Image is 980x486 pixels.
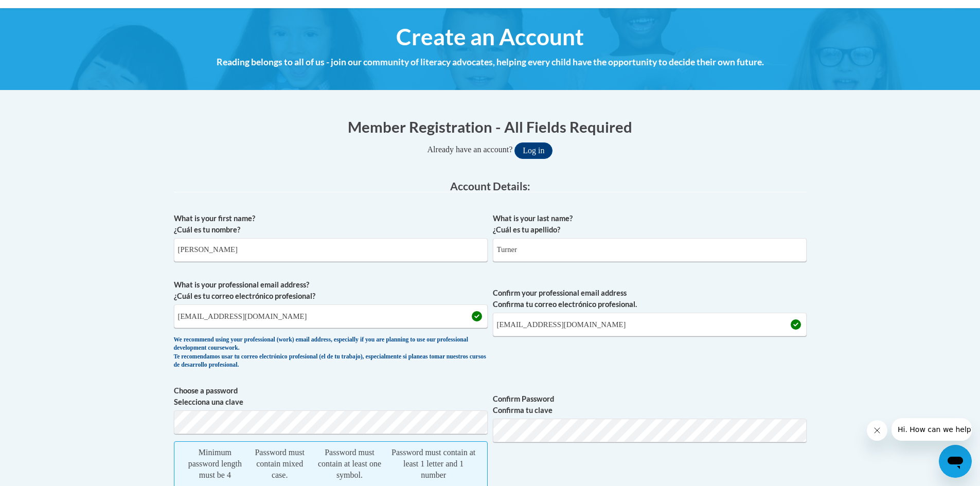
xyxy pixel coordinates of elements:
div: Password must contain at least 1 letter and 1 number [390,447,477,481]
iframe: Message from company [892,418,972,441]
label: Confirm your professional email address Confirma tu correo electrónico profesional. [493,287,807,310]
div: Password must contain mixed case. [251,447,309,481]
button: Log in [514,142,553,159]
span: Create an Account [396,23,584,50]
iframe: Button to launch messaging window [939,445,972,478]
span: Account Details: [450,179,530,192]
iframe: Close message [867,420,887,441]
span: Already have an account? [427,145,513,154]
div: We recommend using your professional (work) email address, especially if you are planning to use ... [174,336,488,370]
input: Metadata input [174,238,488,262]
input: Metadata input [493,238,807,262]
span: Hi. How can we help? [6,7,83,15]
label: Choose a password Selecciona una clave [174,385,488,408]
label: What is your first name? ¿Cuál es tu nombre? [174,213,488,236]
div: Minimum password length must be 4 [185,447,246,481]
label: What is your professional email address? ¿Cuál es tu correo electrónico profesional? [174,279,488,302]
div: Password must contain at least one symbol. [314,447,385,481]
h4: Reading belongs to all of us - join our community of literacy advocates, helping every child have... [174,56,807,69]
input: Required [493,313,807,336]
label: What is your last name? ¿Cuál es tu apellido? [493,213,807,236]
h1: Member Registration - All Fields Required [174,116,807,137]
input: Metadata input [174,304,488,328]
label: Confirm Password Confirma tu clave [493,393,807,416]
